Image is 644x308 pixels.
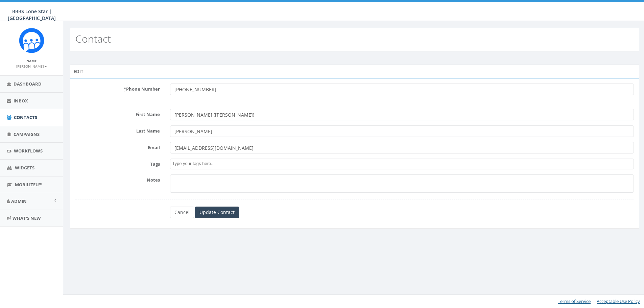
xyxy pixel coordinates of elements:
[195,207,239,218] input: Update Contact
[14,114,37,120] span: Contacts
[19,28,44,53] img: Rally_Corp_Icon_1.png
[70,159,165,167] label: Tags
[26,58,37,63] small: Name
[14,148,43,154] span: Workflows
[13,215,41,221] span: What's New
[70,65,639,78] div: Edit
[11,198,27,204] span: Admin
[15,165,34,171] span: Widgets
[15,182,42,188] span: MobilizeU™
[75,33,111,44] h2: Contact
[14,98,28,104] span: Inbox
[170,207,194,218] a: Cancel
[558,298,591,304] a: Terms of Service
[16,63,47,69] a: [PERSON_NAME]
[8,8,56,21] span: BBBS Lone Star | [GEOGRAPHIC_DATA]
[70,142,165,151] label: Email
[16,64,47,69] small: [PERSON_NAME]
[172,161,634,167] textarea: Search
[70,125,165,134] label: Last Name
[70,109,165,118] label: First Name
[597,298,640,304] a: Acceptable Use Policy
[70,84,165,92] label: Phone Number
[14,131,40,137] span: Campaigns
[70,174,165,183] label: Notes
[14,81,42,87] span: Dashboard
[124,86,126,92] abbr: required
